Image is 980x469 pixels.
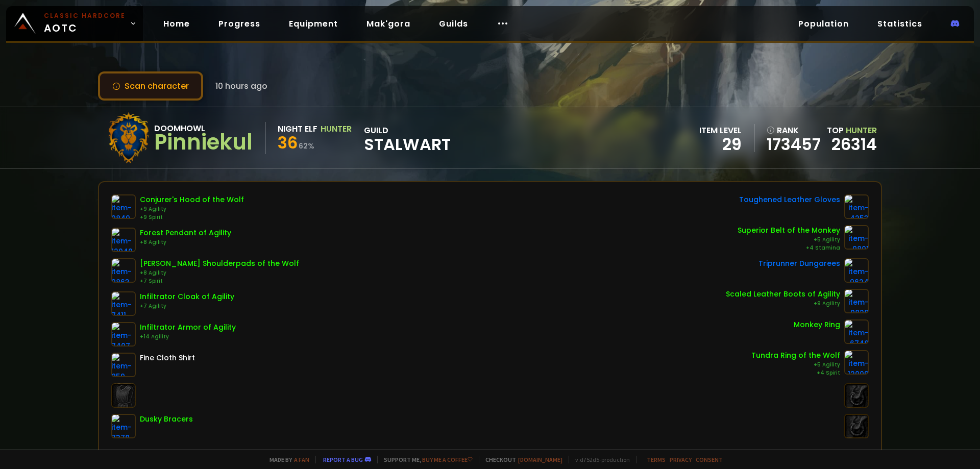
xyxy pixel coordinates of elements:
[321,122,352,135] div: Hunter
[869,13,930,34] a: Statistics
[323,456,363,463] a: Report a bug
[751,369,840,377] div: +4 Spirit
[154,135,253,150] div: Pinniekul
[794,319,840,330] div: Monkey Ring
[299,141,314,151] small: 62 %
[767,124,821,137] div: rank
[98,71,203,101] button: Scan character
[140,302,234,310] div: +7 Agility
[844,319,869,344] img: item-6748
[364,137,451,152] span: Stalwart
[140,414,193,425] div: Dusky Bracers
[155,13,198,34] a: Home
[739,194,840,205] div: Toughened Leather Gloves
[215,80,267,92] span: 10 hours ago
[140,194,244,205] div: Conjurer's Hood of the Wolf
[377,456,473,463] span: Support me,
[844,225,869,250] img: item-9801
[281,13,346,34] a: Equipment
[844,258,869,283] img: item-9624
[140,213,244,221] div: +9 Spirit
[111,228,136,252] img: item-12040
[844,289,869,313] img: item-9828
[6,6,143,41] a: Classic HardcoreAOTC
[699,124,742,137] div: item level
[647,456,666,463] a: Terms
[140,238,231,246] div: +8 Agility
[364,124,451,152] div: guild
[844,194,869,219] img: item-4253
[738,225,840,236] div: Superior Belt of the Monkey
[140,269,299,277] div: +8 Agility
[140,228,231,238] div: Forest Pendant of Agility
[111,258,136,283] img: item-9863
[699,137,742,152] div: 29
[111,194,136,219] img: item-9849
[140,258,299,269] div: [PERSON_NAME] Shoulderpads of the Wolf
[738,244,840,252] div: +4 Stamina
[294,456,309,463] a: a fan
[518,456,562,463] a: [DOMAIN_NAME]
[758,258,840,269] div: Triprunner Dungarees
[140,333,236,341] div: +14 Agility
[140,353,195,363] div: Fine Cloth Shirt
[726,289,840,300] div: Scaled Leather Boots of Agility
[111,414,136,438] img: item-7378
[210,13,268,34] a: Progress
[751,350,840,361] div: Tundra Ring of the Wolf
[44,11,126,36] span: AOTC
[569,456,630,463] span: v. d752d5 - production
[738,236,840,244] div: +5 Agility
[140,277,299,285] div: +7 Spirit
[831,133,877,156] a: 26314
[358,13,419,34] a: Mak'gora
[726,300,840,308] div: +9 Agility
[140,291,234,302] div: Infiltrator Cloak of Agility
[140,322,236,333] div: Infiltrator Armor of Agility
[422,456,473,463] a: Buy me a coffee
[827,124,877,137] div: Top
[670,456,692,463] a: Privacy
[154,122,253,135] div: Doomhowl
[44,11,126,20] small: Classic Hardcore
[111,322,136,347] img: item-7407
[479,456,562,463] span: Checkout
[278,131,298,154] span: 36
[278,122,317,135] div: Night Elf
[767,137,821,152] a: 173457
[431,13,476,34] a: Guilds
[790,13,857,34] a: Population
[111,291,136,316] img: item-7411
[111,353,136,377] img: item-859
[844,350,869,375] img: item-12009
[696,456,723,463] a: Consent
[846,125,877,136] span: Hunter
[263,456,309,463] span: Made by
[140,205,244,213] div: +9 Agility
[751,361,840,369] div: +5 Agility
